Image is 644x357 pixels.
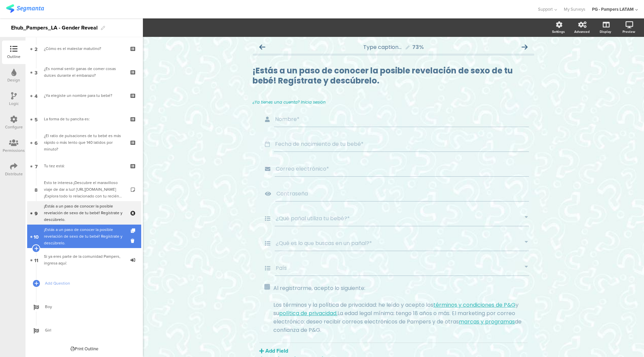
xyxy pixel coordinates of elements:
[27,248,141,272] a: 11 Si ya eres parte de la comunidad Pampers, ingresa aquí:
[35,92,38,99] span: 4
[538,6,553,12] span: Support
[45,327,131,334] span: Girl
[253,99,534,105] div: ¿Ya tienes una cuenta? Inicia sesión
[131,238,137,244] i: Delete
[44,163,124,169] div: Tu tez está:
[459,318,515,325] a: marcas y programas
[27,37,141,60] a: 2 ¿Cómo es el malestar matutino?
[27,84,141,107] a: 4 ¿Ya elegiste un nombre para tu bebé ?
[276,189,528,198] span: Contraseña
[5,124,23,130] div: Configure
[34,233,39,240] span: 10
[276,214,525,223] input: Type field title...
[253,65,513,86] strong: ¡Estás a un paso de conocer la posible revelación de sexo de tu bebé! Regístrate y descúbrelo.
[592,6,634,12] div: PG - Pampers LATAM
[9,101,19,107] div: Logic
[259,347,288,355] button: Add Field
[3,147,25,154] div: Permissions
[273,301,524,334] p: Los términos y la política de privacidad: he leído y acepto los y su La edad legal mínima: tengo ...
[276,239,525,247] input: Type field title...
[44,92,124,99] div: ¿Ya elegiste un nombre para tu bebé ?
[44,65,124,79] div: ¿Es normal sentir ganas de comer cosas dulces durante el embarazo?
[6,4,44,13] img: segmanta logo
[35,186,38,193] span: 8
[276,165,528,173] input: Type field title...
[27,131,141,154] a: 6 ¿El ratio de pulsaciones de tu bebé es más rápido o más lento que 140 latidos por minuto?
[35,209,38,217] span: 9
[44,116,124,122] div: La forma de tu pancita es:
[35,139,38,146] span: 6
[27,225,141,248] a: 10 ¡Estás a un paso de conocer la posible revelación de sexo de tu bebé! Regístrate y descúbrelo.
[45,280,131,287] span: Add Question
[35,68,38,76] span: 3
[273,284,524,292] p: Al registrarme, acepto lo siguiente:
[45,303,131,310] span: Boy
[44,179,124,199] div: Esto te interesa ¡Descubre el maravilloso viaje de dar a luz! https://www.pamperslatam.com/embara...
[70,346,98,352] div: Print Outline
[27,107,141,131] a: 5 La forma de tu pancita es:
[35,162,38,170] span: 7
[433,301,516,309] a: términos y condiciones de P&G
[44,45,124,52] div: ¿Cómo es el malestar matutino?
[275,140,528,148] input: Type field title...
[44,253,124,266] div: Si ya eres parte de la comunidad Pampers, ingresa aquí:
[27,60,141,84] a: 3 ¿Es normal sentir ganas de comer cosas dulces durante el embarazo?
[5,171,23,177] div: Distribute
[600,29,611,34] div: Display
[7,54,20,60] div: Outline
[27,201,141,225] a: 9 ¡Estás a un paso de conocer la posible revelación de sexo de tu bebé! Regístrate y descúbrelo.
[131,229,137,233] i: Duplicate
[363,43,401,51] span: Type caption...
[7,77,20,83] div: Design
[11,22,98,33] div: Ehub_Pampers_LA - Gender Reveal
[412,43,424,51] div: 73%
[552,29,565,34] div: Settings
[44,132,124,153] div: ¿El ratio de pulsaciones de tu bebé es más rápido o más lento que 140 latidos por minuto?
[34,256,38,263] span: 11
[279,309,337,317] a: política de privacidad.
[27,154,141,178] a: 7 Tu tez está:
[44,203,124,223] div: ¡Estás a un paso de conocer la posible revelación de sexo de tu bebé! Regístrate y descúbrelo.
[44,226,124,246] div: ¡Estás a un paso de conocer la posible revelación de sexo de tu bebé! Regístrate y descúbrelo.
[276,264,525,272] input: Type field title...
[35,115,38,123] span: 5
[275,115,528,123] input: Type field title...
[27,295,141,318] a: Boy
[35,45,38,52] span: 2
[574,29,590,34] div: Advanced
[27,318,141,342] a: Girl
[27,178,141,201] a: 8 Esto te interesa ¡Descubre el maravilloso viaje de dar a luz! [URL][DOMAIN_NAME] ¡Explora todo ...
[623,29,635,34] div: Preview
